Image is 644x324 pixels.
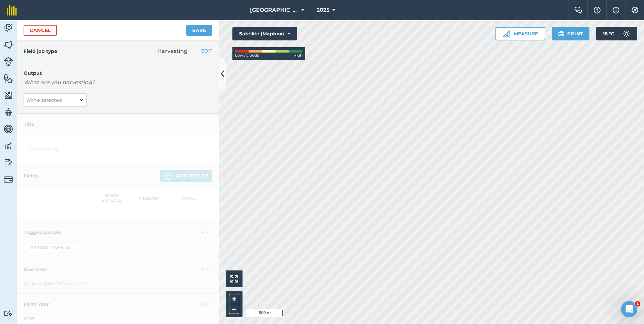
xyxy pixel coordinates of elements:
[4,40,13,50] img: svg+xml;base64,PHN2ZyB4bWxucz0iaHR0cDovL3d3dy53My5vcmcvMjAwMC9zdmciIHdpZHRoPSI1NiIgaGVpZ2h0PSI2MC...
[7,5,17,15] img: fieldmargin Logo
[229,294,239,304] button: +
[613,6,619,14] img: svg+xml;base64,PHN2ZyB4bWxucz0iaHR0cDovL3d3dy53My5vcmcvMjAwMC9zdmciIHdpZHRoPSIxNyIgaGVpZ2h0PSIxNy...
[201,47,212,55] button: EDIT
[558,30,565,38] img: svg+xml;base64,PHN2ZyB4bWxucz0iaHR0cDovL3d3dy53My5vcmcvMjAwMC9zdmciIHdpZHRoPSIxOSIgaGVpZ2h0PSIyNC...
[4,73,13,84] img: svg+xml;base64,PHN2ZyB4bWxucz0iaHR0cDovL3d3dy53My5vcmcvMjAwMC9zdmciIHdpZHRoPSI1NiIgaGVpZ2h0PSI2MC...
[186,25,212,36] button: Save
[230,275,238,283] img: Four arrows, one pointing top left, one top right, one bottom right and the last bottom left
[620,27,633,40] img: svg+xml;base64,PD94bWwgdmVyc2lvbj0iMS4wIiBlbmNvZGluZz0idXRmLTgiPz4KPCEtLSBHZW5lcmF0b3I6IEFkb2JlIE...
[293,53,302,59] span: High
[574,7,582,13] img: Two speech bubbles overlapping with the left bubble in the forefront
[250,6,298,14] span: [GEOGRAPHIC_DATA][PERSON_NAME]
[4,158,13,168] img: svg+xml;base64,PD94bWwgdmVyc2lvbj0iMS4wIiBlbmNvZGluZz0idXRmLTgiPz4KPCEtLSBHZW5lcmF0b3I6IEFkb2JlIE...
[4,310,13,317] img: svg+xml;base64,PD94bWwgdmVyc2lvbj0iMS4wIiBlbmNvZGluZz0idXRmLTgiPz4KPCEtLSBHZW5lcmF0b3I6IEFkb2JlIE...
[232,27,297,40] button: Satellite (Mapbox)
[4,175,13,184] img: svg+xml;base64,PD94bWwgdmVyc2lvbj0iMS4wIiBlbmNvZGluZz0idXRmLTgiPz4KPCEtLSBHZW5lcmF0b3I6IEFkb2JlIE...
[24,79,95,86] em: What are you harvesting?
[4,141,13,151] img: svg+xml;base64,PD94bWwgdmVyc2lvbj0iMS4wIiBlbmNvZGluZz0idXRmLTgiPz4KPCEtLSBHZW5lcmF0b3I6IEFkb2JlIE...
[4,57,13,66] img: svg+xml;base64,PD94bWwgdmVyc2lvbj0iMS4wIiBlbmNvZGluZz0idXRmLTgiPz4KPCEtLSBHZW5lcmF0b3I6IEFkb2JlIE...
[24,47,57,55] h4: Field job type
[24,93,87,107] button: None selected
[317,6,329,14] span: 2025
[593,7,601,13] img: A question mark icon
[4,90,13,100] img: svg+xml;base64,PHN2ZyB4bWxucz0iaHR0cDovL3d3dy53My5vcmcvMjAwMC9zdmciIHdpZHRoPSI1NiIgaGVpZ2h0PSI2MC...
[631,7,639,13] img: A cog icon
[603,27,614,40] span: 18 ° C
[621,301,637,317] iframe: Intercom live chat
[495,27,545,40] button: Measure
[635,301,640,306] span: 1
[235,53,259,59] span: Low / clouds
[4,107,13,117] img: svg+xml;base64,PD94bWwgdmVyc2lvbj0iMS4wIiBlbmNvZGluZz0idXRmLTgiPz4KPCEtLSBHZW5lcmF0b3I6IEFkb2JlIE...
[4,124,13,134] img: svg+xml;base64,PD94bWwgdmVyc2lvbj0iMS4wIiBlbmNvZGluZz0idXRmLTgiPz4KPCEtLSBHZW5lcmF0b3I6IEFkb2JlIE...
[157,48,188,54] span: Harvesting
[596,27,637,40] button: 18 °C
[24,69,212,77] h4: Output
[24,25,57,36] a: Cancel
[27,97,62,103] em: None selected
[503,30,510,37] img: Ruler icon
[552,27,590,40] button: Print
[229,304,239,314] button: –
[4,23,13,33] img: svg+xml;base64,PD94bWwgdmVyc2lvbj0iMS4wIiBlbmNvZGluZz0idXRmLTgiPz4KPCEtLSBHZW5lcmF0b3I6IEFkb2JlIE...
